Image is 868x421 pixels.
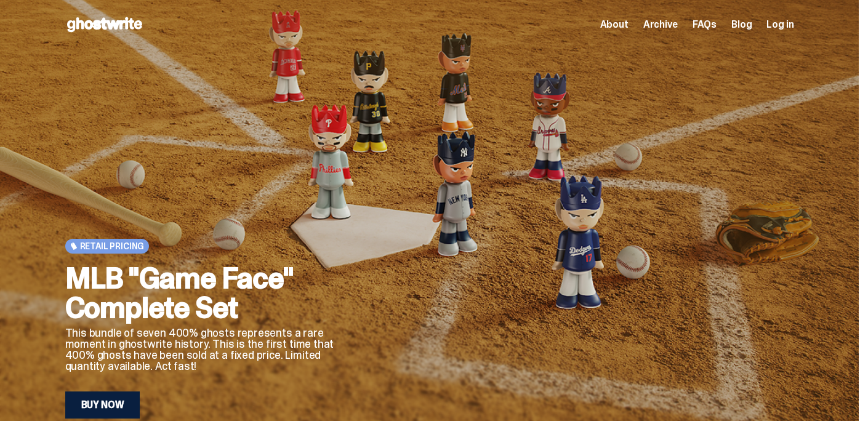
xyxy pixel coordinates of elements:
a: Archive [643,20,678,30]
p: This bundle of seven 400% ghosts represents a rare moment in ghostwrite history. This is the firs... [65,327,361,372]
a: Blog [731,20,752,30]
h2: MLB "Game Face" Complete Set [65,263,361,323]
a: FAQs [693,20,717,30]
a: Buy Now [65,391,140,419]
span: Retail Pricing [80,241,145,251]
a: Log in [766,20,794,30]
a: About [600,20,629,30]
